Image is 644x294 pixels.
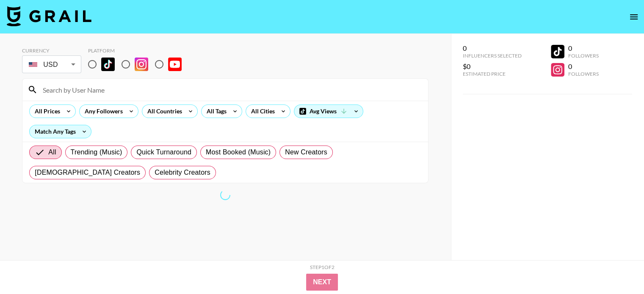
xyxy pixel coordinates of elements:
[310,264,334,270] div: Step 1 of 2
[48,147,56,157] span: All
[202,105,228,118] div: All Tags
[285,147,327,157] span: New Creators
[246,105,276,118] div: All Cities
[30,105,62,118] div: All Prices
[135,58,148,71] img: Instagram
[568,44,598,52] div: 0
[22,47,81,54] div: Currency
[101,58,115,71] img: TikTok
[206,147,271,157] span: Most Booked (Music)
[7,6,91,26] img: Grail Talent
[463,71,522,77] div: Estimated Price
[463,44,522,52] div: 0
[568,71,598,77] div: Followers
[294,105,363,118] div: Avg Views
[80,105,124,118] div: Any Followers
[568,52,598,59] div: Followers
[568,62,598,71] div: 0
[155,168,210,178] span: Celebrity Creators
[30,125,91,138] div: Match Any Tags
[168,58,182,71] img: YouTube
[220,190,231,201] span: Refreshing bookers, clients, countries, tags, cities, talent, talent...
[24,57,80,72] div: USD
[88,47,188,54] div: Platform
[142,105,184,118] div: All Countries
[136,147,191,157] span: Quick Turnaround
[306,274,338,291] button: Next
[35,168,140,178] span: [DEMOGRAPHIC_DATA] Creators
[463,52,522,59] div: Influencers Selected
[463,62,522,71] div: $0
[625,8,642,25] button: open drawer
[38,83,423,96] input: Search by User Name
[71,147,122,157] span: Trending (Music)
